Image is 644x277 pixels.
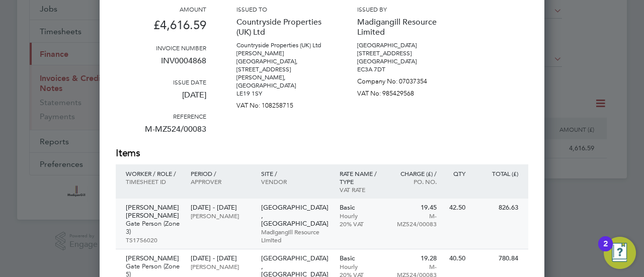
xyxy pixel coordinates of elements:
[603,244,608,257] div: 2
[357,65,448,73] p: EC3A 7DT
[261,169,330,177] p: Site /
[261,204,330,228] p: [GEOGRAPHIC_DATA], [GEOGRAPHIC_DATA]
[191,204,251,212] p: [DATE] - [DATE]
[126,169,181,177] p: Worker / Role /
[357,13,448,41] p: Madigangill Resource Limited
[126,177,181,186] p: Timesheet ID
[261,228,330,244] p: Madigangill Resource Limited
[191,169,251,177] p: Period /
[126,204,181,220] p: [PERSON_NAME] [PERSON_NAME]
[116,120,206,146] p: M-MZ524/00083
[357,57,448,65] p: [GEOGRAPHIC_DATA]
[357,85,448,98] p: VAT No: 985429568
[236,5,327,13] h3: Issued to
[191,212,251,220] p: [PERSON_NAME]
[475,254,518,262] p: 780.84
[340,212,383,220] p: Hourly
[357,41,448,49] p: [GEOGRAPHIC_DATA]
[447,254,465,262] p: 40.50
[236,89,327,98] p: LE19 1SY
[604,237,636,269] button: Open Resource Center, 2 new notifications
[236,49,327,81] p: [PERSON_NAME][GEOGRAPHIC_DATA], [STREET_ADDRESS][PERSON_NAME],
[357,5,448,13] h3: Issued by
[116,146,528,160] h2: Items
[116,112,206,120] h3: Reference
[116,5,206,13] h3: Amount
[447,169,465,177] p: QTY
[393,212,437,228] p: M-MZ524/00083
[191,177,251,186] p: Approver
[116,44,206,52] h3: Invoice number
[116,86,206,112] p: [DATE]
[475,204,518,212] p: 826.63
[126,220,181,236] p: Gate Person (Zone 3)
[116,52,206,78] p: INV0004868
[340,262,383,270] p: Hourly
[357,73,448,85] p: Company No: 07037354
[357,49,448,57] p: [STREET_ADDRESS]
[236,41,327,49] p: Countryside Properties (UK) Ltd
[447,204,465,212] p: 42.50
[393,254,437,262] p: 19.28
[191,254,251,262] p: [DATE] - [DATE]
[126,254,181,262] p: [PERSON_NAME]
[340,204,383,212] p: Basic
[393,204,437,212] p: 19.45
[236,98,327,110] p: VAT No: 108258715
[340,220,383,228] p: 20% VAT
[475,169,518,177] p: Total (£)
[393,177,437,186] p: Po. No.
[191,262,251,270] p: [PERSON_NAME]
[340,186,383,194] p: VAT rate
[340,169,383,186] p: Rate name / type
[116,78,206,86] h3: Issue date
[236,13,327,41] p: Countryside Properties (UK) Ltd
[116,13,206,44] p: £4,616.59
[340,254,383,262] p: Basic
[126,236,181,244] p: TS1756020
[393,169,437,177] p: Charge (£) /
[236,81,327,89] p: [GEOGRAPHIC_DATA]
[261,177,330,186] p: Vendor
